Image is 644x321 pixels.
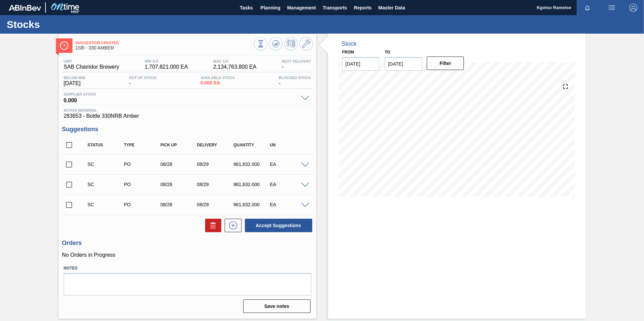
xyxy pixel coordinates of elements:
[86,202,127,207] div: Suggestion Created
[64,263,311,273] label: Notes
[195,162,236,167] div: 08/29/2025
[64,59,119,63] span: Unit
[299,37,313,50] button: Go to Master Data / General
[268,143,309,147] div: UN
[86,182,127,187] div: Suggestion Created
[385,57,422,71] input: mm/dd/yyyy
[354,4,372,12] span: Reports
[213,64,256,70] span: 2,134,763.800 EA
[268,182,309,187] div: EA
[385,50,390,55] label: to
[260,4,280,12] span: Planning
[629,4,637,12] img: Logout
[282,59,311,63] span: Next Delivery
[62,240,313,247] h3: Orders
[122,182,163,187] div: Purchase order
[64,113,311,119] span: 283653 - Bottle 330NRB Amber
[427,57,464,70] button: Filter
[577,3,598,12] button: Notifications
[213,59,256,63] span: MAX S.P.
[144,59,188,63] span: MIN S.P.
[608,4,616,12] img: userActions
[195,143,236,147] div: Delivery
[221,219,241,232] div: New suggestion
[159,162,199,167] div: 08/28/2025
[159,202,199,207] div: 08/28/2025
[200,76,235,80] span: Available Stock
[64,80,85,86] span: [DATE]
[75,45,254,50] span: 1SB - 330 AMBER
[62,126,313,133] h3: Suggestions
[122,143,163,147] div: Type
[64,108,311,112] span: Active Material
[245,219,312,232] button: Accept Suggestions
[232,143,272,147] div: Quantity
[378,4,405,12] span: Master Data
[86,143,127,147] div: Status
[9,5,41,11] img: TNhmsLtSVTkK8tSr43FrP2fwEKptu5GPRR3wAAAABJRU5ErkJggg==
[7,21,126,28] h1: Stocks
[287,4,316,12] span: Management
[159,143,199,147] div: Pick up
[323,4,347,12] span: Transports
[75,41,254,45] span: Suggestion Created
[241,218,313,233] div: Accept Suggestions
[122,162,163,167] div: Purchase order
[195,182,236,187] div: 08/29/2025
[243,299,311,313] button: Save notes
[202,219,221,232] div: Delete Suggestions
[144,64,188,70] span: 1,707,821.000 EA
[127,76,159,86] div: -
[280,59,313,70] div: -
[195,202,236,207] div: 08/29/2025
[342,40,357,47] div: Stock
[159,182,199,187] div: 08/28/2025
[254,37,267,50] button: Stocks Overview
[342,50,354,55] label: From
[268,162,309,167] div: EA
[64,64,119,70] span: SAB Chamdor Brewery
[277,76,313,86] div: -
[64,76,85,80] span: Below Min
[200,80,235,85] span: 0.000 EA
[232,182,272,187] div: 961,632.000
[122,202,163,207] div: Purchase order
[64,96,298,103] span: 0.000
[232,202,272,207] div: 961,632.000
[86,162,127,167] div: Suggestion Created
[269,37,283,50] button: Update Chart
[268,202,309,207] div: EA
[64,92,298,96] span: Supplier Stock
[279,76,311,80] span: Blocked Stock
[62,252,313,258] p: No Orders in Progress
[129,76,157,80] span: Out Of Stock
[284,37,298,50] button: Schedule Inventory
[232,162,272,167] div: 961,632.000
[60,41,68,50] img: Ícone
[239,4,254,12] span: Tasks
[342,57,380,71] input: mm/dd/yyyy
